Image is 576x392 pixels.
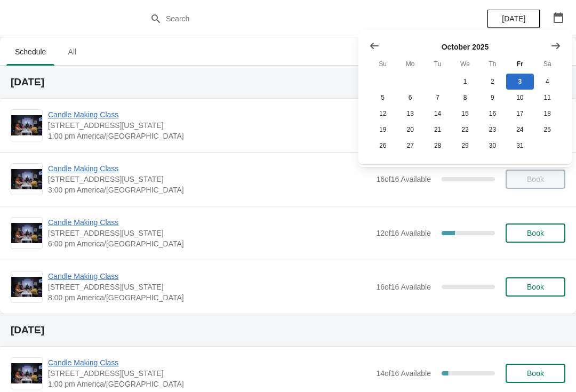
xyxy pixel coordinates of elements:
span: 1:00 pm America/[GEOGRAPHIC_DATA] [48,379,371,389]
button: Book [506,364,565,383]
button: Monday October 6 2025 [396,90,423,106]
span: 8:00 pm America/[GEOGRAPHIC_DATA] [48,292,371,303]
button: Show next month, November 2025 [546,36,565,55]
span: [STREET_ADDRESS][US_STATE] [48,120,371,131]
th: Wednesday [451,54,478,74]
span: [STREET_ADDRESS][US_STATE] [48,282,371,292]
button: Saturday October 18 2025 [534,106,561,122]
th: Monday [396,54,423,74]
button: Sunday October 26 2025 [369,138,396,154]
button: Book [506,277,565,297]
span: 16 of 16 Available [376,283,431,291]
th: Thursday [479,54,506,74]
span: 12 of 16 Available [376,229,431,237]
button: Monday October 13 2025 [396,106,423,122]
button: Wednesday October 1 2025 [451,74,478,90]
button: Wednesday October 15 2025 [451,106,478,122]
span: 1:00 pm America/[GEOGRAPHIC_DATA] [48,131,371,141]
span: [STREET_ADDRESS][US_STATE] [48,228,371,238]
span: Schedule [6,42,54,61]
span: Candle Making Class [48,109,371,120]
span: Candle Making Class [48,163,371,174]
span: [DATE] [502,14,525,23]
button: Friday October 24 2025 [506,122,533,138]
button: Wednesday October 29 2025 [451,138,478,154]
button: [DATE] [487,9,540,28]
img: Candle Making Class | 1252 North Milwaukee Avenue, Chicago, Illinois, USA | 1:00 pm America/Chicago [11,115,42,136]
input: Search [165,9,432,28]
button: Friday October 17 2025 [506,106,533,122]
button: Thursday October 9 2025 [479,90,506,106]
button: Book [506,223,565,243]
img: Candle Making Class | 1252 North Milwaukee Avenue, Chicago, Illinois, USA | 3:00 pm America/Chicago [11,169,42,190]
button: Sunday October 12 2025 [369,106,396,122]
span: 6:00 pm America/[GEOGRAPHIC_DATA] [48,238,371,249]
th: Tuesday [424,54,451,74]
span: 14 of 16 Available [376,369,431,378]
span: Candle Making Class [48,271,371,282]
th: Saturday [534,54,561,74]
button: Monday October 20 2025 [396,122,423,138]
button: Today Friday October 3 2025 [506,74,533,90]
button: Tuesday October 21 2025 [424,122,451,138]
button: Sunday October 5 2025 [369,90,396,106]
span: Book [527,229,544,237]
th: Friday [506,54,533,74]
button: Saturday October 11 2025 [534,90,561,106]
button: Friday October 10 2025 [506,90,533,106]
span: Book [527,369,544,378]
img: Candle Making Class | 1252 North Milwaukee Avenue, Chicago, Illinois, USA | 6:00 pm America/Chicago [11,223,42,244]
button: Show previous month, September 2025 [365,36,384,55]
button: Thursday October 16 2025 [479,106,506,122]
button: Tuesday October 28 2025 [424,138,451,154]
button: Thursday October 30 2025 [479,138,506,154]
button: Sunday October 19 2025 [369,122,396,138]
button: Thursday October 2 2025 [479,74,506,90]
span: All [59,42,85,61]
button: Saturday October 25 2025 [534,122,561,138]
button: Monday October 27 2025 [396,138,423,154]
span: 3:00 pm America/[GEOGRAPHIC_DATA] [48,185,371,195]
span: Candle Making Class [48,357,371,368]
button: Tuesday October 14 2025 [424,106,451,122]
span: [STREET_ADDRESS][US_STATE] [48,368,371,379]
img: Candle Making Class | 1252 North Milwaukee Avenue, Chicago, Illinois, USA | 1:00 pm America/Chicago [11,363,42,384]
span: 16 of 16 Available [376,175,431,183]
button: Saturday October 4 2025 [534,74,561,90]
th: Sunday [369,54,396,74]
button: Thursday October 23 2025 [479,122,506,138]
button: Tuesday October 7 2025 [424,90,451,106]
span: [STREET_ADDRESS][US_STATE] [48,174,371,185]
img: Candle Making Class | 1252 North Milwaukee Avenue, Chicago, Illinois, USA | 8:00 pm America/Chicago [11,277,42,298]
span: Book [527,283,544,291]
h2: [DATE] [11,77,565,87]
button: Friday October 31 2025 [506,138,533,154]
span: Candle Making Class [48,217,371,228]
h2: [DATE] [11,325,565,335]
button: Wednesday October 8 2025 [451,90,478,106]
button: Wednesday October 22 2025 [451,122,478,138]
